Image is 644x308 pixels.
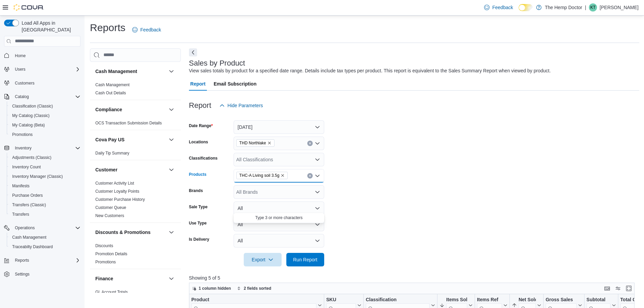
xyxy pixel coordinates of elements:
[12,202,46,208] span: Transfers (Classic)
[9,243,55,251] a: Traceabilty Dashboard
[1,143,83,153] button: Inventory
[286,253,324,266] button: Run Report
[315,173,320,179] button: Close list of options
[95,243,113,248] span: Discounts
[95,229,166,236] button: Discounts & Promotions
[9,233,49,241] a: Cash Management
[167,275,175,283] button: Finance
[189,59,245,67] h3: Sales by Product
[189,237,209,242] label: Is Delivery
[15,67,25,72] span: Users
[95,213,124,218] a: New Customers
[12,51,80,60] span: Home
[214,77,257,91] span: Email Subscription
[9,182,32,190] a: Manifests
[9,201,49,209] a: Transfers (Classic)
[9,182,80,190] span: Manifests
[90,119,181,130] div: Compliance
[315,141,320,146] button: Open list of options
[95,205,126,210] span: Customer Queue
[519,4,533,11] input: Dark Mode
[12,183,29,189] span: Manifests
[95,151,129,156] a: Daily Tip Summary
[189,156,218,161] label: Classifications
[236,139,275,147] span: THD Northlake
[244,253,282,266] button: Export
[95,91,126,95] a: Cash Out Details
[12,93,31,101] button: Catalog
[95,68,137,75] h3: Cash Management
[9,102,56,110] a: Classification (Classic)
[234,213,324,223] div: Choose from the following options
[519,11,519,11] span: Dark Mode
[191,297,316,303] div: Product
[95,166,166,173] button: Customer
[12,144,80,152] span: Inventory
[12,224,38,232] button: Operations
[9,201,80,209] span: Transfers (Classic)
[12,235,46,240] span: Cash Management
[9,233,80,241] span: Cash Management
[9,172,80,181] span: Inventory Manager (Classic)
[95,136,166,143] button: Cova Pay US
[12,132,33,137] span: Promotions
[9,210,80,218] span: Transfers
[129,23,164,37] a: Feedback
[95,251,127,257] span: Promotion Details
[189,172,207,177] label: Products
[1,51,83,61] button: Home
[7,242,83,252] button: Traceabilty Dashboard
[189,123,213,128] label: Date Range
[307,173,313,179] button: Clear input
[12,79,37,87] a: Customers
[7,233,83,242] button: Cash Management
[12,155,51,160] span: Adjustments (Classic)
[199,286,231,291] span: 1 column hidden
[546,297,577,303] div: Gross Sales
[7,210,83,219] button: Transfers
[7,153,83,162] button: Adjustments (Classic)
[12,174,63,179] span: Inventory Manager (Classic)
[12,212,29,217] span: Transfers
[15,94,29,99] span: Catalog
[12,144,34,152] button: Inventory
[95,197,145,202] span: Customer Purchase History
[7,101,83,111] button: Classification (Classic)
[9,243,80,251] span: Traceabilty Dashboard
[1,269,83,279] button: Settings
[189,220,207,226] label: Use Type
[12,103,53,109] span: Classification (Classic)
[190,77,206,91] span: Report
[189,284,234,292] button: 1 column hidden
[189,139,208,145] label: Locations
[95,197,145,202] a: Customer Purchase History
[189,48,197,56] button: Next
[481,1,516,14] a: Feedback
[7,191,83,200] button: Purchase Orders
[9,112,52,120] a: My Catalog (Classic)
[234,284,274,292] button: 2 fields sorted
[446,297,467,303] div: Items Sold
[12,65,28,73] button: Users
[95,290,128,294] a: GL Account Totals
[12,244,53,250] span: Traceabilty Dashboard
[239,140,266,146] span: THD Northlake
[228,102,263,109] span: Hide Parameters
[95,90,126,96] span: Cash Out Details
[9,102,80,110] span: Classification (Classic)
[95,205,126,210] a: Customer Queue
[9,163,80,171] span: Inventory Count
[95,68,166,75] button: Cash Management
[7,162,83,172] button: Inventory Count
[95,82,129,88] span: Cash Management
[95,189,139,194] a: Customer Loyalty Points
[1,92,83,101] button: Catalog
[590,3,595,11] span: KT
[1,223,83,233] button: Operations
[15,145,31,151] span: Inventory
[9,112,80,120] span: My Catalog (Classic)
[95,275,166,282] button: Finance
[15,80,34,86] span: Customers
[545,3,582,11] p: The Hemp Doctor
[90,242,181,269] div: Discounts & Promotions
